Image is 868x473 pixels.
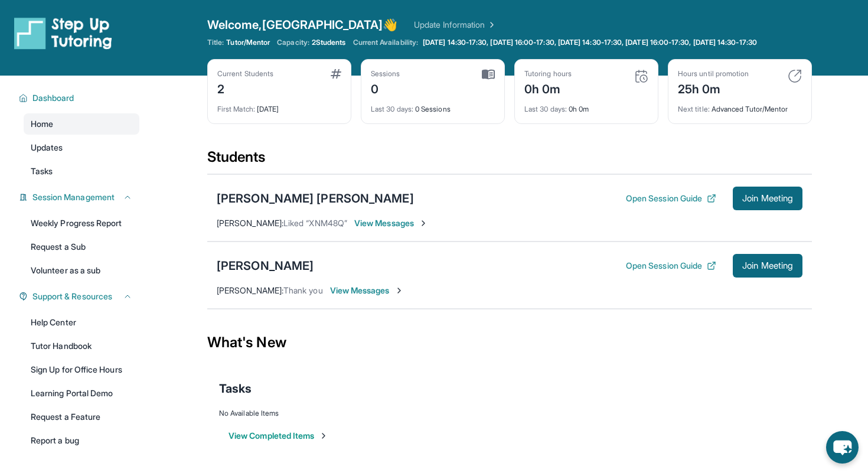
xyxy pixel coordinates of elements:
a: Learning Portal Demo [24,383,139,404]
button: Open Session Guide [626,260,716,272]
span: Tasks [219,380,252,397]
span: Support & Resources [32,291,112,302]
span: 2 Students [312,38,346,47]
span: First Match : [217,105,255,113]
button: Join Meeting [733,187,802,210]
span: Capacity: [277,38,309,47]
a: [DATE] 14:30-17:30, [DATE] 16:00-17:30, [DATE] 14:30-17:30, [DATE] 16:00-17:30, [DATE] 14:30-17:30 [420,38,759,47]
button: Dashboard [28,92,132,104]
img: Chevron-Right [419,218,428,228]
a: Request a Feature [24,406,139,428]
div: 0 Sessions [371,97,495,114]
span: Session Management [32,191,115,203]
span: Home [31,118,53,130]
span: Last 30 days : [524,105,567,113]
span: [PERSON_NAME] : [217,218,283,228]
div: Advanced Tutor/Mentor [678,97,802,114]
span: Last 30 days : [371,105,413,113]
span: Current Availability: [353,38,418,47]
span: Thank you [283,285,323,295]
div: Sessions [371,69,400,79]
a: Tutor Handbook [24,335,139,357]
span: View Messages [354,217,428,229]
img: logo [14,17,112,50]
span: Dashboard [32,92,74,104]
div: No Available Items [219,409,800,418]
a: Updates [24,137,139,158]
img: Chevron Right [485,19,497,31]
div: 0h 0m [524,79,572,97]
span: View Messages [330,285,404,296]
span: Tutor/Mentor [226,38,270,47]
a: Help Center [24,312,139,333]
span: Title: [207,38,224,47]
a: Sign Up for Office Hours [24,359,139,380]
div: Current Students [217,69,273,79]
span: Liked “XNM48Q” [283,218,347,228]
button: Join Meeting [733,254,802,278]
button: Session Management [28,191,132,203]
div: Students [207,148,812,174]
a: Weekly Progress Report [24,213,139,234]
a: Home [24,113,139,135]
img: Chevron-Right [394,286,404,295]
div: What's New [207,317,812,368]
span: Welcome, [GEOGRAPHIC_DATA] 👋 [207,17,397,33]
span: Join Meeting [742,195,793,202]
a: Tasks [24,161,139,182]
div: [DATE] [217,97,341,114]
span: Tasks [31,165,53,177]
button: View Completed Items [229,430,328,442]
button: Open Session Guide [626,193,716,204]
a: Request a Sub [24,236,139,257]
div: 25h 0m [678,79,749,97]
span: Updates [31,142,63,154]
button: Support & Resources [28,291,132,302]
div: 0h 0m [524,97,648,114]
a: Report a bug [24,430,139,451]
span: Next title : [678,105,710,113]
img: card [788,69,802,83]
img: card [482,69,495,80]
div: [PERSON_NAME] [PERSON_NAME] [217,190,414,207]
div: 0 [371,79,400,97]
a: Update Information [414,19,497,31]
span: Join Meeting [742,262,793,269]
div: 2 [217,79,273,97]
button: chat-button [826,431,859,464]
img: card [331,69,341,79]
div: [PERSON_NAME] [217,257,314,274]
a: Volunteer as a sub [24,260,139,281]
span: [PERSON_NAME] : [217,285,283,295]
img: card [634,69,648,83]
div: Tutoring hours [524,69,572,79]
span: [DATE] 14:30-17:30, [DATE] 16:00-17:30, [DATE] 14:30-17:30, [DATE] 16:00-17:30, [DATE] 14:30-17:30 [423,38,757,47]
div: Hours until promotion [678,69,749,79]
